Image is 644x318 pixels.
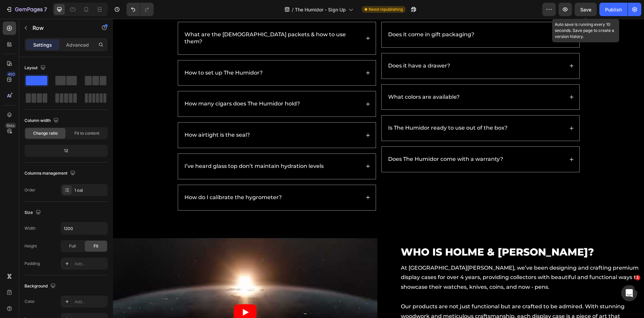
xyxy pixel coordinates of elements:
[24,282,57,291] div: Background
[24,208,42,217] div: Size
[24,116,60,125] div: Column width
[74,261,106,267] div: Add...
[24,299,35,305] div: Color
[113,19,644,318] iframe: Design area
[126,3,154,16] div: Undo/Redo
[33,41,52,48] p: Settings
[287,226,531,240] h2: Who is Holme & [PERSON_NAME]?
[369,6,403,12] span: Need republishing
[66,41,89,48] p: Advanced
[295,6,346,13] span: The Humidor - Sign Up
[94,243,98,249] span: Fit
[275,44,337,51] p: Does it have a drawer?
[33,130,58,136] span: Change ratio
[24,63,47,73] div: Layout
[580,7,591,12] span: Save
[621,285,637,301] iframe: Intercom live chat
[24,261,40,267] div: Padding
[292,6,293,13] span: /
[575,3,597,16] button: Save
[5,123,16,128] div: Beta
[24,243,37,249] div: Height
[74,187,106,193] div: 1 col
[121,285,144,302] button: Play
[605,6,622,13] div: Publish
[3,3,50,16] button: 7
[33,24,90,32] p: Row
[74,299,106,305] div: Add...
[61,222,107,234] input: Auto
[24,225,36,231] div: Width
[275,106,394,113] p: Is The Humidor ready to use out of the box?
[26,146,106,155] div: 12
[24,169,77,178] div: Columns management
[599,3,628,16] button: Publish
[6,72,16,77] div: 450
[275,75,346,82] p: What colors are available?
[44,5,47,13] p: 7
[288,244,531,273] p: At [GEOGRAPHIC_DATA][PERSON_NAME], we’ve been designing and crafting premium display cases for ov...
[74,130,99,136] span: Fit to content
[275,137,390,144] p: Does The Humidor come with a warranty?
[69,243,76,249] span: Full
[24,187,36,193] div: Order
[635,275,640,280] span: 1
